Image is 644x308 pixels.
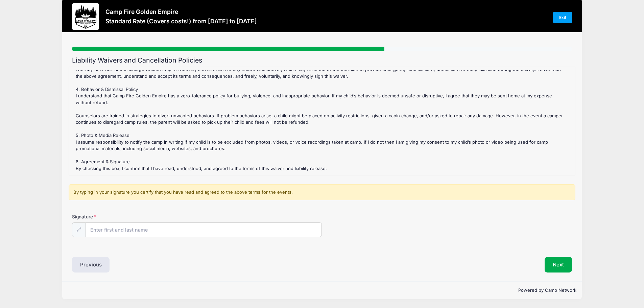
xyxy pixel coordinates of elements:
[72,70,572,172] div: : We understand that plans can change, and we want to be as flexible as possible while ensuring c...
[72,257,110,273] button: Previous
[69,184,575,200] div: By typing in your signature you certify that you have read and agreed to the above terms for the ...
[545,257,572,273] button: Next
[86,222,322,237] input: Enter first and last name
[72,56,572,64] h2: Liability Waivers and Cancellation Policies
[105,8,257,15] h3: Camp Fire Golden Empire
[105,18,257,25] h3: Standard Rate (Covers costs!) from [DATE] to [DATE]
[72,213,197,220] label: Signature
[553,12,572,23] a: Exit
[68,287,576,294] p: Powered by Camp Network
